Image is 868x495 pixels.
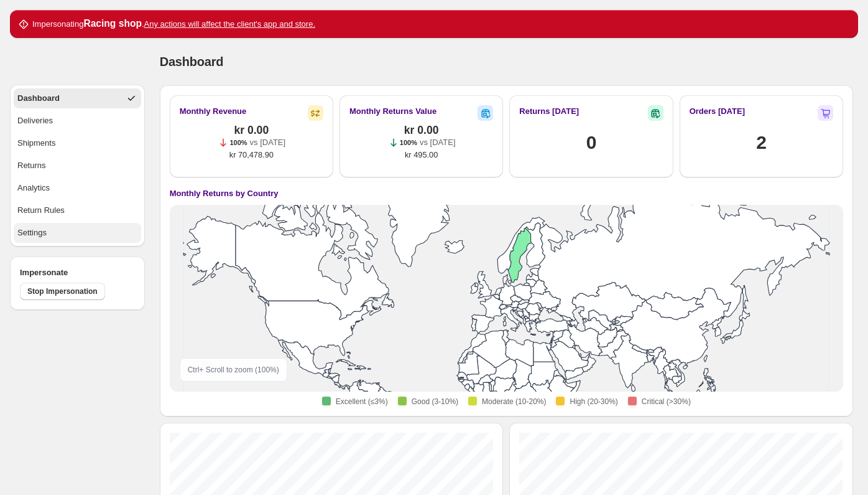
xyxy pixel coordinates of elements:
[160,55,224,68] span: Dashboard
[144,19,315,29] u: Any actions will affect the client's app and store.
[250,136,286,149] p: vs [DATE]
[20,266,135,279] h4: Impersonate
[180,358,287,382] div: Ctrl + Scroll to zoom ( 100 %)
[14,111,141,131] button: Deliveries
[17,182,50,194] div: Analytics
[519,105,579,118] h2: Returns [DATE]
[14,223,141,243] button: Settings
[17,159,46,172] div: Returns
[14,200,141,220] button: Return Rules
[756,130,766,155] h1: 2
[400,139,417,146] span: 100%
[170,187,279,200] h4: Monthly Returns by Country
[586,130,596,155] h1: 0
[690,105,745,118] h2: Orders [DATE]
[17,137,55,149] div: Shipments
[14,88,141,108] button: Dashboard
[642,397,691,407] span: Critical (>30%)
[570,397,617,407] span: High (20-30%)
[229,139,247,146] span: 100%
[180,105,247,118] h2: Monthly Revenue
[14,133,141,153] button: Shipments
[336,397,388,407] span: Excellent (≤3%)
[27,286,98,296] span: Stop Impersonation
[83,18,142,29] strong: Racing shop
[32,17,315,31] p: Impersonating .
[17,227,47,239] div: Settings
[420,136,456,149] p: vs [DATE]
[17,92,60,105] div: Dashboard
[229,149,274,161] span: kr 70,478.90
[17,204,65,217] div: Return Rules
[234,124,269,136] span: kr 0.00
[17,115,53,127] div: Deliveries
[412,397,458,407] span: Good (3-10%)
[349,105,436,118] h2: Monthly Returns Value
[405,149,438,161] span: kr 495.00
[20,283,105,300] button: Stop Impersonation
[482,397,546,407] span: Moderate (10-20%)
[14,156,141,176] button: Returns
[404,124,439,136] span: kr 0.00
[14,178,141,198] button: Analytics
